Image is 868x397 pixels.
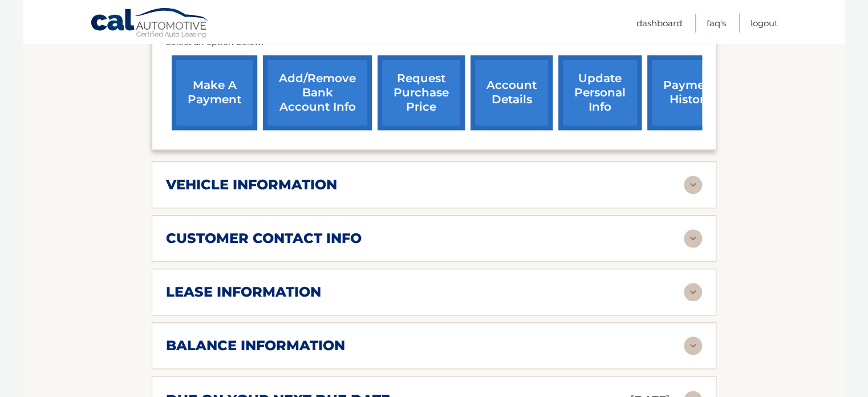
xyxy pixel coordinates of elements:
a: payment history [647,55,733,130]
a: Cal Automotive [90,7,210,40]
a: Dashboard [636,14,682,33]
a: Add/Remove bank account info [263,55,372,130]
a: FAQ's [707,14,726,33]
a: account details [470,55,553,130]
img: accordion-rest.svg [684,229,702,248]
h2: vehicle information [166,176,337,193]
img: accordion-rest.svg [684,283,702,301]
h2: lease information [166,283,321,301]
a: request purchase price [378,55,465,130]
h2: customer contact info [166,230,362,247]
a: make a payment [172,55,257,130]
a: update personal info [558,55,642,130]
h2: balance information [166,337,345,354]
img: accordion-rest.svg [684,337,702,355]
img: accordion-rest.svg [684,176,702,194]
a: Logout [751,14,778,33]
